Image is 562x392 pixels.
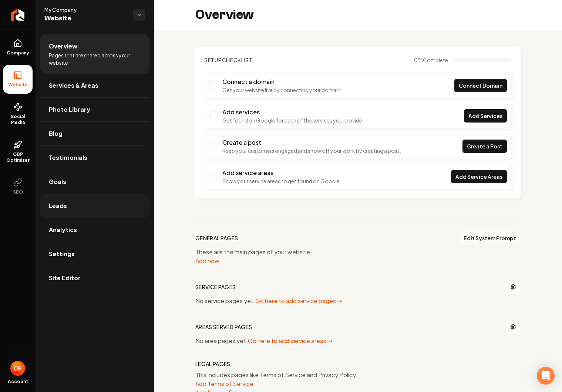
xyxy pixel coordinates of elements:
span: My Company [44,6,127,13]
span: Leads [49,201,67,210]
a: Add Services [464,109,507,123]
button: SEO [3,172,33,201]
div: No area pages yet. [195,336,521,345]
a: Site Editor [40,266,149,290]
p: Get found on Google for each of the services you provide. [222,117,364,124]
span: Add Services [468,112,502,120]
div: Open Intercom Messenger [537,367,555,385]
p: This includes pages like Terms of Service and Privacy Policy. [195,371,521,379]
p: Get your website live by connecting your domain. [222,86,342,94]
a: Go here to add service pages → [255,297,342,305]
span: SEO [10,189,26,195]
a: Settings [40,242,149,266]
span: Complete [423,57,448,63]
div: No service pages yet. [195,296,521,305]
h2: Service Pages [195,283,236,291]
span: Testimonials [49,153,87,162]
h2: Areas Served Pages [195,323,252,331]
a: Add Service Areas [451,170,507,183]
a: Services & Areas [40,74,149,97]
span: Analytics [49,225,77,234]
h2: Overview [195,7,254,22]
h3: Add service areas [222,168,341,177]
span: Blog [49,129,63,138]
p: Keep your customers engaged and show off your work by creating a post. [222,147,401,154]
a: Company [3,33,33,62]
span: Website [44,13,127,24]
button: Edit System Prompt [459,231,521,245]
span: Company [4,50,32,56]
span: Account [8,379,28,385]
span: Services & Areas [49,81,98,90]
span: Add Service Areas [455,173,502,181]
a: Connect Domain [454,79,507,92]
div: Add now [195,257,521,265]
img: Rebolt Logo [11,9,25,21]
span: Overview [49,42,77,51]
span: Settings [49,249,75,258]
span: Social Media [3,114,33,125]
span: Photo Library [49,105,90,114]
span: Website [5,82,31,88]
span: Site Editor [49,274,81,282]
span: Create a Post [467,143,502,150]
h3: Create a post [222,138,401,147]
a: Goals [40,170,149,194]
div: These are the main pages of your website. [195,248,521,265]
span: Setup [204,57,222,63]
h2: Legal Pages [195,360,230,368]
h3: Add services [222,108,364,117]
button: Open user button [10,361,25,376]
a: Analytics [40,218,149,242]
a: Social Media [3,97,33,131]
a: GBP Optimizer [3,134,33,169]
p: Show your service areas to get found on Google. [222,177,341,185]
h2: general pages [195,234,238,242]
a: Leads [40,194,149,218]
a: Photo Library [40,98,149,121]
a: Blog [40,122,149,145]
h2: Checklist [204,56,253,64]
h3: Connect a domain [222,77,342,86]
span: GBP Optimizer [3,151,33,163]
a: Create a Post [462,140,507,153]
span: Goals [49,177,66,186]
a: Go here to add service areas → [248,337,332,345]
a: Testimonials [40,146,149,170]
span: Pages that are shared across your website. [49,51,141,66]
button: Add Terms of Service [195,379,253,388]
span: Connect Domain [459,82,502,90]
img: Damian Bednarz [10,361,25,376]
span: 0 % [414,56,448,64]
